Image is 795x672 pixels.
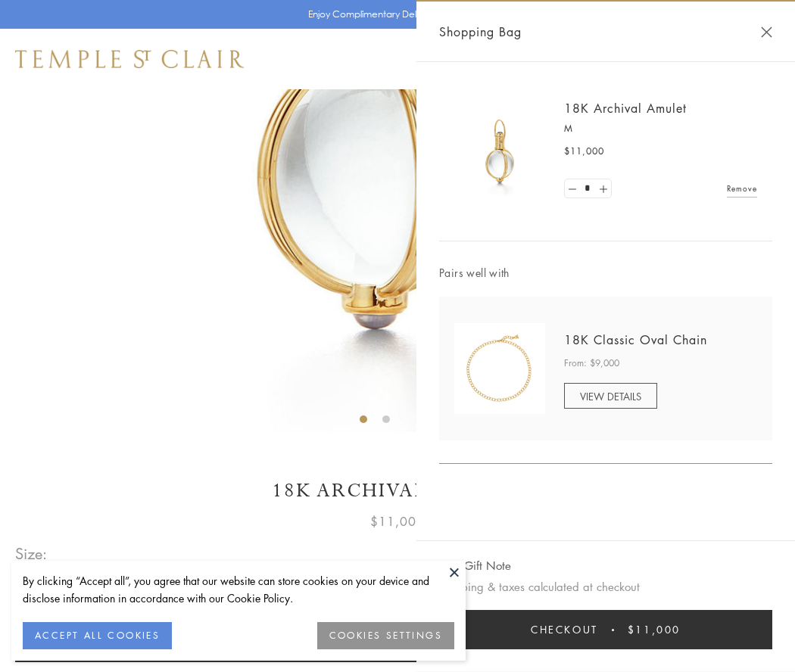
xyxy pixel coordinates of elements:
[308,7,480,22] p: Enjoy Complimentary Delivery & Returns
[564,121,757,136] p: M
[15,478,780,504] h1: 18K Archival Amulet
[317,622,454,649] button: COOKIES SETTINGS
[439,22,522,42] span: Shopping Bag
[628,621,681,638] span: $11,000
[531,621,598,638] span: Checkout
[564,331,707,348] a: 18K Classic Oval Chain
[564,383,657,409] a: VIEW DETAILS
[439,577,772,596] p: Shipping & taxes calculated at checkout
[761,26,772,38] button: Close Shopping Bag
[565,179,580,198] a: Set quantity to 0
[15,541,48,566] span: Size:
[439,610,772,649] button: Checkout $11,000
[564,356,619,371] span: From: $9,000
[564,100,687,117] a: 18K Archival Amulet
[727,180,757,197] a: Remove
[564,144,604,159] span: $11,000
[439,556,511,575] button: Add Gift Note
[23,622,172,649] button: ACCEPT ALL COOKIES
[580,389,641,403] span: VIEW DETAILS
[439,264,772,282] span: Pairs well with
[454,323,545,414] img: N88865-OV18
[595,179,610,198] a: Set quantity to 2
[454,106,545,197] img: 18K Archival Amulet
[23,572,454,607] div: By clicking “Accept all”, you agree that our website can store cookies on your device and disclos...
[370,512,425,531] span: $11,000
[15,50,244,68] img: Temple St. Clair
